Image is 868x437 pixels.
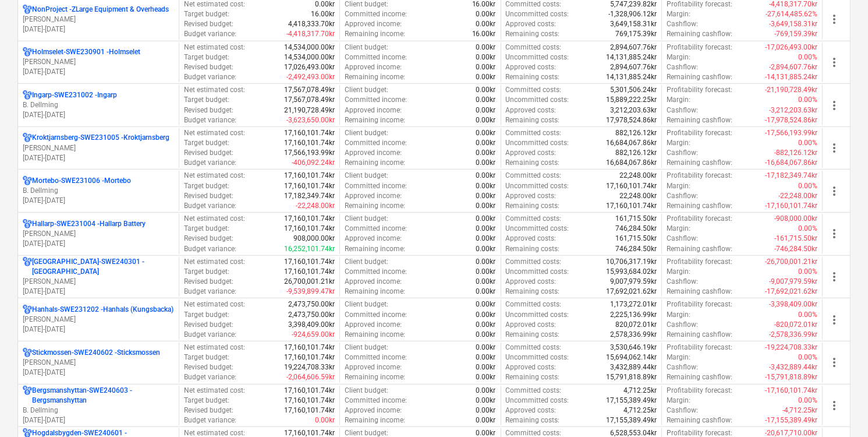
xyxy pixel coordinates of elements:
span: more_vert [827,355,841,369]
p: Uncommitted costs : [506,138,569,148]
p: Bergsmanshyttan-SWE240603 - Bergsmanshyttan [32,386,174,406]
p: -17,026,493.00kr [765,43,817,52]
p: Hanhals-SWE231202 - Hanhals (Kungsbacka) [32,305,173,315]
p: 0.00kr [476,105,496,115]
p: 2,473,750.00kr [288,299,335,309]
p: -17,692,021.62kr [765,287,817,297]
p: Remaining costs : [506,72,560,82]
p: Cashflow : [667,19,698,29]
span: more_vert [827,98,841,112]
p: -746,284.50kr [774,244,817,254]
p: Profitability forecast : [667,85,732,95]
p: 17,160,101.74kr [606,201,657,211]
p: Approved income : [345,105,402,115]
div: Hallarp-SWE231004 -Hallarp Battery[PERSON_NAME][DATE]-[DATE] [23,219,174,249]
p: -26,700,001.21kr [765,257,817,267]
p: Approved costs : [506,234,557,244]
p: 14,534,000.00kr [284,52,335,62]
p: 14,534,000.00kr [284,43,335,52]
p: 2,225,136.99kr [610,310,657,320]
p: Remaining income : [345,115,405,125]
p: Target budget : [184,181,229,191]
div: Project has multi currencies enabled [23,305,32,315]
p: Remaining costs : [506,29,560,39]
p: Approved costs : [506,148,557,158]
p: Remaining income : [345,201,405,211]
p: [PERSON_NAME] [23,315,174,325]
p: Profitability forecast : [667,257,732,267]
p: 16.00kr [311,9,335,19]
p: Uncommitted costs : [506,310,569,320]
p: Revised budget : [184,277,233,287]
p: Remaining cashflow : [667,29,732,39]
p: 0.00kr [476,234,496,244]
p: Cashflow : [667,105,698,115]
p: Budget variance : [184,201,236,211]
p: Profitability forecast : [667,128,732,138]
p: Remaining costs : [506,158,560,168]
p: Remaining cashflow : [667,72,732,82]
p: Budget variance : [184,244,236,254]
p: 21,190,728.49kr [284,105,335,115]
p: -14,131,885.24kr [765,72,817,82]
p: 0.00kr [476,138,496,148]
div: Project has multi currencies enabled [23,133,32,143]
p: 22,248.00kr [619,171,657,181]
p: 0.00kr [476,115,496,125]
p: Client budget : [345,85,388,95]
p: Net estimated cost : [184,43,245,52]
p: 17,160,101.74kr [606,181,657,191]
p: 0.00kr [476,310,496,320]
p: Remaining income : [345,29,405,39]
p: Remaining cashflow : [667,115,732,125]
p: Remaining income : [345,244,405,254]
p: Uncommitted costs : [506,9,569,19]
p: Profitability forecast : [667,43,732,52]
p: -17,160,101.74kr [765,201,817,211]
p: 17,160,101.74kr [284,138,335,148]
p: -2,894,607.76kr [769,62,817,72]
p: 16,252,101.74kr [284,244,335,254]
p: [PERSON_NAME] [23,15,174,24]
p: [PERSON_NAME] [23,358,174,368]
p: Margin : [667,267,690,277]
p: Net estimated cost : [184,257,245,267]
p: Client budget : [345,171,388,181]
p: Stickmossen-SWE240602 - Sticksmossen [32,348,160,358]
p: Net estimated cost : [184,128,245,138]
p: 0.00kr [476,171,496,181]
p: Remaining costs : [506,201,560,211]
p: [GEOGRAPHIC_DATA]-SWE240301 - [GEOGRAPHIC_DATA] [32,257,174,277]
p: 17,160,101.74kr [284,181,335,191]
p: -17,182,349.74kr [765,171,817,181]
p: 908,000.00kr [293,234,335,244]
p: 769,175.39kr [615,29,657,39]
p: Net estimated cost : [184,214,245,224]
p: 15,889,222.25kr [606,95,657,105]
p: Client budget : [345,257,388,267]
p: Profitability forecast : [667,214,732,224]
p: 0.00% [798,310,817,320]
p: 17,160,101.74kr [284,257,335,267]
p: Holmselet-SWE230901 - Holmselet [32,47,140,57]
p: -3,649,158.31kr [769,19,817,29]
p: -4,418,317.70kr [286,29,335,39]
p: 746,284.50kr [615,224,657,234]
p: Committed income : [345,52,407,62]
p: [DATE] - [DATE] [23,153,174,163]
p: Target budget : [184,9,229,19]
p: Revised budget : [184,62,233,72]
p: Target budget : [184,95,229,105]
p: 0.00kr [476,214,496,224]
p: [PERSON_NAME] [23,229,174,239]
p: [DATE] - [DATE] [23,196,174,206]
p: 161,715.50kr [615,214,657,224]
p: 2,894,607.76kr [610,43,657,52]
p: Margin : [667,138,690,148]
div: Project has multi currencies enabled [23,348,32,358]
p: 17,692,021.62kr [606,287,657,297]
p: -882,126.12kr [774,148,817,158]
p: Mortebo-SWE231006 - Mortebo [32,176,131,186]
p: Uncommitted costs : [506,181,569,191]
p: -3,398,409.00kr [769,299,817,309]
